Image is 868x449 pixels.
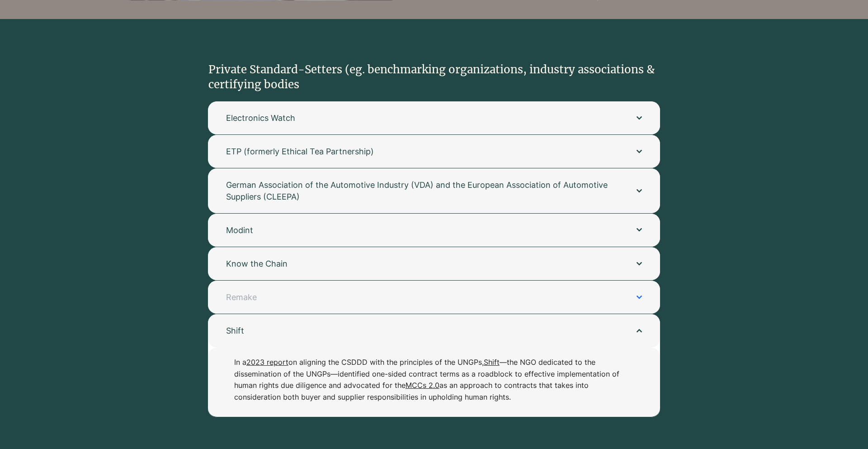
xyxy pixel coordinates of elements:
button: Shift [208,314,660,347]
button: German Association of the Automotive Industry (VDA) and the European Association of Automotive Su... [208,168,660,213]
p: In a on aligning the CSDDD with the principles of the UNGPs, —the NGO dedicated to the disseminat... [234,357,625,403]
button: Electronics Watch [208,101,660,134]
span: Know the Chain [226,258,618,269]
span: Remake [226,291,618,303]
span: Modint [226,224,618,236]
a: MCCs 2.0 [406,381,439,390]
button: ETP (formerly Ethical Tea Partnership) [208,135,660,168]
span: German Association of the Automotive Industry (VDA) and the European Association of Automotive Su... [226,179,618,202]
button: Remake [208,281,660,314]
span: ETP (formerly Ethical Tea Partnership) [226,146,618,157]
h2: Private Standard-Setters (eg. benchmarking organizations, industry associations & certifying bodies [208,62,657,92]
button: Modint [208,214,660,247]
a: 2023 report [246,358,288,367]
a: Shift [484,358,500,367]
button: Know the Chain [208,247,660,280]
div: Shift [208,348,660,417]
span: Shift [226,325,618,336]
span: Electronics Watch [226,112,618,124]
